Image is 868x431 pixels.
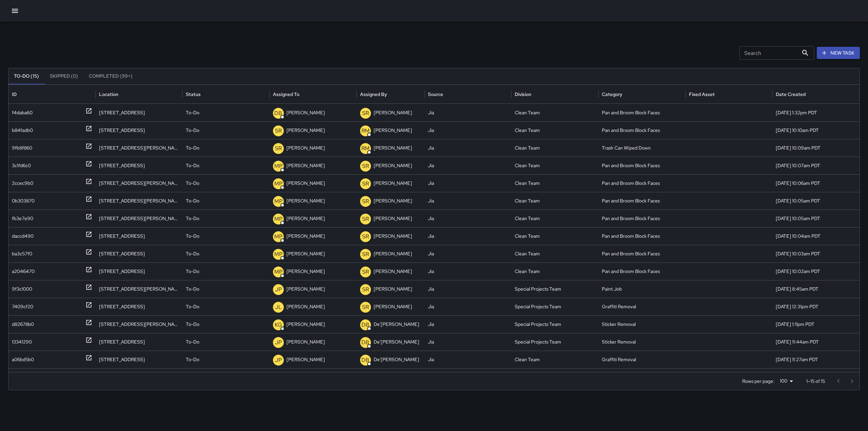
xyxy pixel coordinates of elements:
button: New Task [817,47,860,59]
p: To-Do [186,192,199,210]
div: 10/2/2025, 10:06am PDT [772,174,860,192]
div: ID [12,91,17,97]
p: To-Do [186,351,199,368]
p: Rows per page: [742,378,774,385]
div: Division [515,91,531,97]
div: ba3c57f0 [12,245,32,262]
div: 537 Sacramento Street [96,298,183,315]
p: [PERSON_NAME] [287,139,325,157]
p: De'[PERSON_NAME] [374,316,419,333]
div: 9f3c1000 [12,280,32,298]
div: Graffiti Removal [598,351,686,368]
div: 3c1fd6c0 [12,157,31,174]
div: a06bd5b0 [12,351,34,368]
p: [PERSON_NAME] [374,104,412,121]
p: 1–15 of 15 [806,378,825,385]
div: Jia [425,139,512,157]
p: MP [274,268,282,276]
button: Completed (99+) [83,68,138,84]
p: To-Do [186,139,199,157]
p: SR [275,127,282,135]
p: SR [362,233,369,241]
p: SR [362,286,369,294]
div: Fixed Asset [689,91,715,97]
p: To-Do [186,122,199,139]
div: Special Projects Team [511,315,598,333]
div: 10/1/2025, 8:45am PDT [772,280,860,298]
div: 9/15/2025, 11:44am PDT [772,333,860,351]
p: [PERSON_NAME] [287,157,325,174]
p: MP [274,233,282,241]
p: SR [362,162,369,170]
div: Jia [425,262,512,280]
p: [PERSON_NAME] [287,263,325,280]
div: Jia [425,210,512,227]
div: Sticker Removal [598,333,686,351]
div: 2ccec9b0 [12,175,33,192]
div: 25 1st Street [96,227,183,245]
div: Clean Team [511,104,598,121]
div: 560 Kearny Street [96,104,183,121]
p: To-Do [186,245,199,262]
div: Jia [425,280,512,298]
div: daccd490 [12,228,34,245]
div: 100 [777,376,795,386]
div: 177 Steuart Street [96,280,183,298]
p: [PERSON_NAME] [287,351,325,368]
div: Jia [425,245,512,262]
p: DB [361,321,369,329]
div: 8 Montgomery Street [96,315,183,333]
div: 10/2/2025, 10:04am PDT [772,227,860,245]
p: [PERSON_NAME] [374,192,412,210]
div: 45 Fremont Street [96,245,183,262]
div: Assigned To [273,91,299,97]
div: Sticker Removal [598,315,686,333]
div: a2046470 [12,263,35,280]
p: RM [361,144,370,153]
div: 10/2/2025, 10:10am PDT [772,121,860,139]
div: 77 Steuart Street [96,139,183,157]
p: RM [361,127,370,135]
div: Jia [425,104,512,121]
p: [PERSON_NAME] [374,139,412,157]
div: Clean Team [511,157,598,174]
p: To-Do [186,333,199,351]
div: Pan and Broom Block Faces [598,210,686,227]
div: 215 Market Street [96,333,183,351]
div: 0b303870 [12,192,35,210]
div: Pan and Broom Block Faces [598,262,686,280]
div: Jia [425,298,512,315]
p: [PERSON_NAME] [287,245,325,262]
p: [PERSON_NAME] [374,175,412,192]
div: 10/2/2025, 10:02am PDT [772,262,860,280]
div: 109 Stevenson Street [96,174,183,192]
button: Skipped (0) [44,68,83,84]
div: Clean Team [511,210,598,227]
p: To-Do [186,210,199,227]
div: Jia [425,315,512,333]
p: [PERSON_NAME] [374,122,412,139]
p: JL [275,303,282,311]
p: [PERSON_NAME] [374,298,412,315]
div: Clean Team [511,245,598,262]
div: 10/2/2025, 10:05am PDT [772,192,860,210]
div: Jia [425,351,512,368]
p: KG [275,321,282,329]
div: 10/2/2025, 1:32pm PDT [772,104,860,121]
div: fb3e7e90 [12,210,33,227]
div: Pan and Broom Block Faces [598,227,686,245]
div: Clean Team [511,174,598,192]
p: To-Do [186,280,199,298]
p: [PERSON_NAME] [287,122,325,139]
p: De'[PERSON_NAME] [374,351,419,368]
p: SR [362,109,369,117]
div: d82678b0 [12,316,34,333]
p: De'[PERSON_NAME] [374,333,419,351]
div: Clean Team [511,121,598,139]
p: SR [362,303,369,311]
div: 113 Sacramento Street [96,121,183,139]
p: To-Do [186,263,199,280]
div: Jia [425,192,512,210]
div: Jia [425,157,512,174]
p: [PERSON_NAME] [287,192,325,210]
